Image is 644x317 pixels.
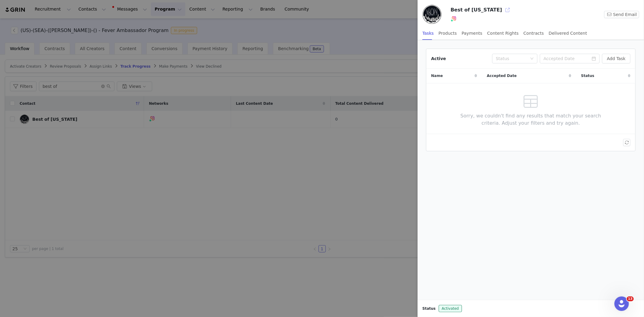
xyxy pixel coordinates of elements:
div: Payments [462,27,482,40]
div: Products [439,27,457,40]
span: Name [431,73,443,78]
span: Status [422,306,436,311]
button: Send Email [604,11,639,18]
input: Accepted Date [540,54,600,63]
span: Sorry, we couldn't find any results that match your search criteria. Adjust your filters and try ... [451,112,610,127]
div: Status [496,56,527,62]
iframe: Intercom live chat [614,296,629,311]
i: icon: calendar [592,56,596,61]
i: icon: down [530,57,534,61]
article: Active [426,49,636,151]
div: Active [431,56,446,62]
span: Status [581,73,594,78]
span: Accepted Date [487,73,517,78]
div: Tasks [422,27,434,40]
img: instagram.svg [452,16,457,21]
div: Content Rights [487,27,519,40]
div: Delivered Content [549,27,587,40]
span: 13 [627,296,634,301]
span: Activated [439,305,462,312]
h3: Best of [US_STATE] [450,6,502,14]
img: 8d69fca4-63fe-46b4-8f48-c4050a678015--s.jpg [422,5,442,24]
button: Add Task [602,54,630,63]
div: Contracts [524,27,544,40]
